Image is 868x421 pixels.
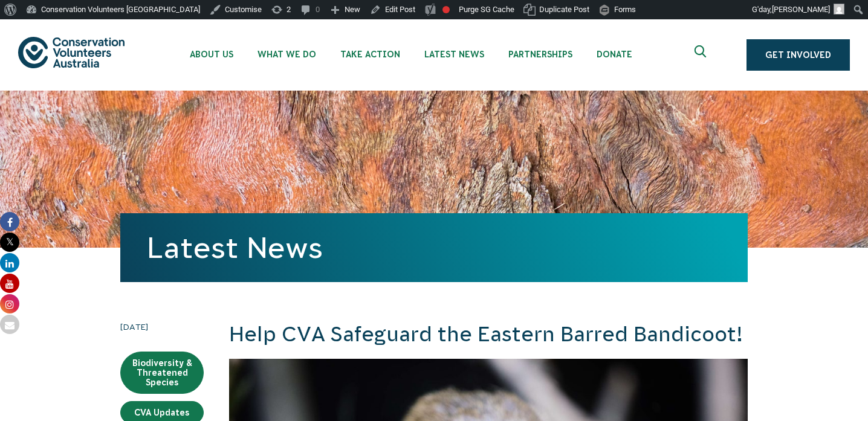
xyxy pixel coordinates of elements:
a: Latest News [147,231,323,264]
span: Take Action [340,50,400,59]
span: Expand search box [695,45,710,65]
span: Latest News [424,50,484,59]
img: logo.svg [18,37,125,68]
a: Biodiversity & Threatened Species [120,352,204,394]
li: About Us [178,19,245,91]
span: Partnerships [508,50,572,59]
time: [DATE] [120,320,204,333]
h2: Help CVA Safeguard the Eastern Barred Bandicoot! [229,320,748,349]
span: [PERSON_NAME] [772,5,830,14]
div: Focus keyphrase not set [442,6,450,13]
span: What We Do [257,50,316,59]
span: About Us [190,50,233,59]
a: Get Involved [747,39,850,71]
li: What We Do [245,19,328,91]
li: Take Action [328,19,412,91]
span: Donate [597,50,632,59]
button: Expand search box Close search box [687,40,716,69]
